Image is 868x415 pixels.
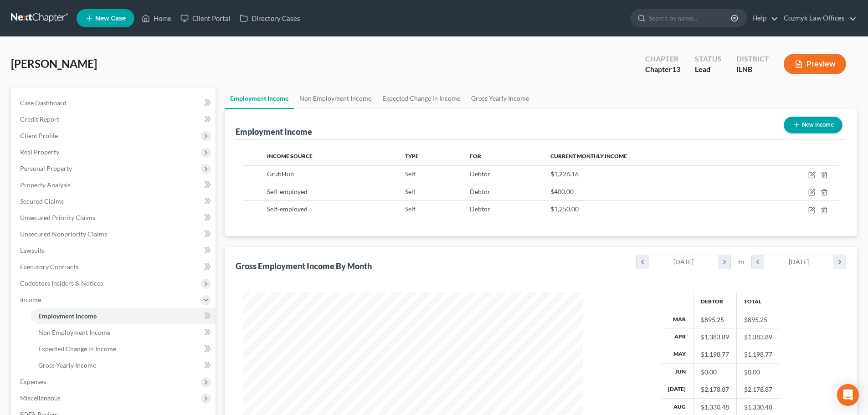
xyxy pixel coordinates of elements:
[13,95,216,111] a: Case Dashboard
[235,10,305,26] a: Directory Cases
[38,361,96,369] span: Gross Yearly Income
[695,64,722,75] div: Lead
[405,170,416,178] span: Self
[736,292,780,311] th: Total
[13,177,216,193] a: Property Analysis
[95,15,126,22] span: New Case
[736,64,769,75] div: ILNB
[649,255,719,269] div: [DATE]
[20,246,45,254] span: Lawsuits
[38,328,110,336] span: Non Employment Income
[693,292,736,311] th: Debtor
[13,242,216,259] a: Lawsuits
[405,153,419,159] span: Type
[637,255,649,269] i: chevron_left
[236,261,372,272] div: Gross Employment Income By Month
[701,315,729,324] div: $895.25
[20,148,59,156] span: Real Property
[38,345,116,353] span: Expected Change in Income
[695,54,722,64] div: Status
[377,87,466,109] a: Expected Change in Income
[550,205,579,213] span: $1,250.00
[11,57,97,70] span: [PERSON_NAME]
[20,279,103,287] span: Codebtors Insiders & Notices
[20,164,72,172] span: Personal Property
[20,263,78,271] span: Executory Contracts
[784,54,846,74] button: Preview
[470,188,490,195] span: Debtor
[550,188,574,195] span: $400.00
[20,230,107,238] span: Unsecured Nonpriority Claims
[267,153,313,159] span: Income Source
[738,257,744,266] span: to
[649,10,732,26] input: Search by name...
[137,10,176,26] a: Home
[470,170,490,178] span: Debtor
[701,350,729,359] div: $1,198.77
[13,226,216,242] a: Unsecured Nonpriority Claims
[466,87,534,109] a: Gross Yearly Income
[784,117,842,133] button: New Income
[13,210,216,226] a: Unsecured Priority Claims
[736,54,769,64] div: District
[405,205,416,213] span: Self
[20,214,95,221] span: Unsecured Priority Claims
[736,311,780,328] td: $895.25
[267,188,308,195] span: Self-employed
[236,126,312,137] div: Employment Income
[736,381,780,398] td: $2,178.87
[645,54,680,64] div: Chapter
[31,308,216,324] a: Employment Income
[672,65,680,73] span: 13
[31,324,216,341] a: Non Employment Income
[701,368,729,377] div: $0.00
[550,153,627,159] span: Current Monthly Income
[550,170,579,178] span: $1,226.16
[20,394,61,402] span: Miscellaneous
[13,259,216,275] a: Executory Contracts
[20,99,67,107] span: Case Dashboard
[267,170,294,178] span: GrubHub
[20,132,58,139] span: Client Profile
[225,87,294,109] a: Employment Income
[718,255,730,269] i: chevron_right
[20,197,64,205] span: Secured Claims
[661,328,693,346] th: Apr
[701,403,729,412] div: $1,330.48
[764,255,834,269] div: [DATE]
[470,153,481,159] span: For
[31,341,216,357] a: Expected Change in Income
[779,10,857,26] a: Cozmyk Law Offices
[20,296,41,303] span: Income
[470,205,490,213] span: Debtor
[405,188,416,195] span: Self
[701,385,729,394] div: $2,178.87
[13,193,216,210] a: Secured Claims
[736,364,780,381] td: $0.00
[13,111,216,128] a: Credit Report
[736,346,780,363] td: $1,198.77
[661,346,693,363] th: May
[176,10,235,26] a: Client Portal
[661,381,693,398] th: [DATE]
[20,115,59,123] span: Credit Report
[20,181,71,189] span: Property Analysis
[20,378,46,385] span: Expenses
[645,64,680,75] div: Chapter
[701,333,729,342] div: $1,383.89
[31,357,216,374] a: Gross Yearly Income
[736,328,780,346] td: $1,383.89
[752,255,764,269] i: chevron_left
[661,364,693,381] th: Jun
[833,255,846,269] i: chevron_right
[294,87,377,109] a: Non Employment Income
[661,311,693,328] th: Mar
[748,10,778,26] a: Help
[38,312,97,320] span: Employment Income
[837,384,859,406] div: Open Intercom Messenger
[267,205,308,213] span: Self-employed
